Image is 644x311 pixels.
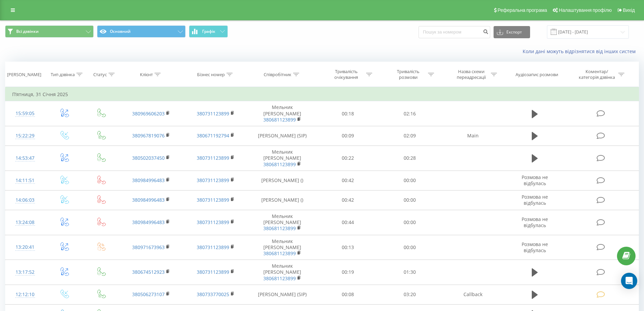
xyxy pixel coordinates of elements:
[197,110,229,117] a: 380731123899
[197,132,229,139] a: 380671192794
[440,126,505,146] td: Main
[12,266,38,279] div: 13:17:52
[379,146,441,171] td: 00:28
[317,210,379,235] td: 00:44
[12,216,38,229] div: 13:24:08
[263,250,296,257] a: 380681123899
[317,235,379,260] td: 00:13
[453,69,489,80] div: Назва схеми переадресації
[379,235,441,260] td: 00:00
[12,288,38,301] div: 12:12:10
[379,285,441,304] td: 03:20
[197,177,229,183] a: 380731123899
[51,72,75,77] div: Тип дзвінка
[494,26,530,38] button: Експорт
[379,210,441,235] td: 00:00
[263,161,296,168] a: 380681123899
[440,285,505,304] td: Callback
[379,260,441,285] td: 01:30
[189,25,228,38] button: Графік
[522,216,548,228] span: Розмова не відбулась
[328,69,364,80] div: Тривалість очікування
[523,48,639,54] a: Коли дані можуть відрізнятися вiд інших систем
[390,69,426,80] div: Тривалість розмови
[559,7,612,13] span: Налаштування профілю
[132,132,165,139] a: 380967819076
[248,235,317,260] td: Мельник [PERSON_NAME]
[93,72,107,77] div: Статус
[12,241,38,254] div: 13:20:41
[12,107,38,120] div: 15:59:05
[317,260,379,285] td: 00:19
[197,291,229,297] a: 380733770025
[317,126,379,146] td: 00:09
[132,291,165,297] a: 380506273107
[498,7,547,13] span: Реферальна програма
[12,152,38,165] div: 14:53:47
[248,210,317,235] td: Мельник [PERSON_NAME]
[317,285,379,304] td: 00:08
[264,72,291,77] div: Співробітник
[248,146,317,171] td: Мельник [PERSON_NAME]
[248,126,317,146] td: [PERSON_NAME] (SIP)
[132,219,165,225] a: 380984996483
[248,285,317,304] td: [PERSON_NAME] (SIP)
[197,72,225,77] div: Бізнес номер
[132,197,165,203] a: 380984996483
[379,126,441,146] td: 02:09
[317,146,379,171] td: 00:22
[379,101,441,126] td: 02:16
[621,273,637,289] div: Open Intercom Messenger
[197,244,229,250] a: 380731123899
[317,101,379,126] td: 00:18
[140,72,153,77] div: Клієнт
[132,269,165,275] a: 380674512923
[12,129,38,142] div: 15:22:29
[317,190,379,210] td: 00:42
[202,29,215,34] span: Графік
[577,69,617,80] div: Коментар/категорія дзвінка
[132,177,165,183] a: 380984996483
[379,171,441,190] td: 00:00
[7,72,41,77] div: [PERSON_NAME]
[197,269,229,275] a: 380731123899
[248,101,317,126] td: Мельник [PERSON_NAME]
[97,25,186,38] button: Основний
[263,116,296,123] a: 380681123899
[5,88,639,101] td: П’ятниця, 31 Січня 2025
[522,241,548,253] span: Розмова не відбулась
[317,171,379,190] td: 00:42
[132,110,165,117] a: 380969606203
[516,72,558,77] div: Аудіозапис розмови
[197,219,229,225] a: 380731123899
[263,275,296,282] a: 380681123899
[248,190,317,210] td: [PERSON_NAME] ()
[379,190,441,210] td: 00:00
[16,29,39,34] span: Всі дзвінки
[12,174,38,187] div: 14:11:51
[522,194,548,206] span: Розмова не відбулась
[419,26,490,38] input: Пошук за номером
[263,225,296,231] a: 380681123899
[623,7,635,13] span: Вихід
[132,155,165,161] a: 380502037450
[197,155,229,161] a: 380731123899
[132,244,165,250] a: 380971673963
[12,194,38,207] div: 14:06:03
[248,260,317,285] td: Мельник [PERSON_NAME]
[248,171,317,190] td: [PERSON_NAME] ()
[197,197,229,203] a: 380731123899
[522,174,548,186] span: Розмова не відбулась
[5,25,94,38] button: Всі дзвінки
